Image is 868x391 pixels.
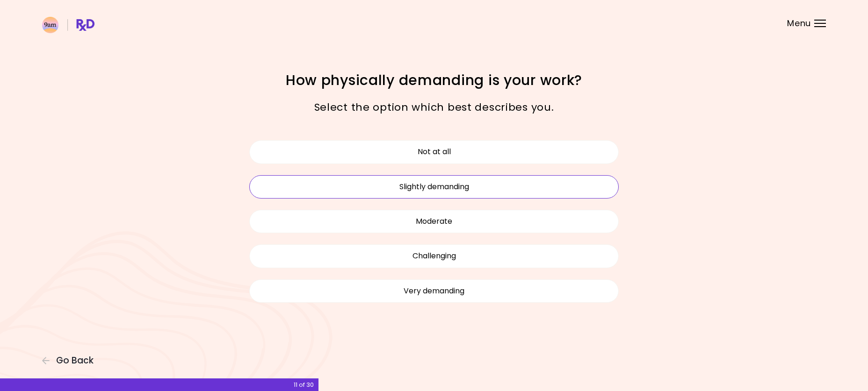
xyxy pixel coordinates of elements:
[56,355,94,366] span: Go Back
[270,71,598,89] h1: How physically demanding is your work?
[249,279,619,303] button: Very demanding
[249,244,619,268] button: Challenging
[42,17,94,33] img: RxDiet
[270,99,598,116] p: Select the option which best describes you.
[249,140,619,164] button: Not at all
[249,210,619,233] button: Moderate
[787,19,811,28] span: Menu
[42,355,98,366] button: Go Back
[249,175,619,199] button: Slightly demanding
